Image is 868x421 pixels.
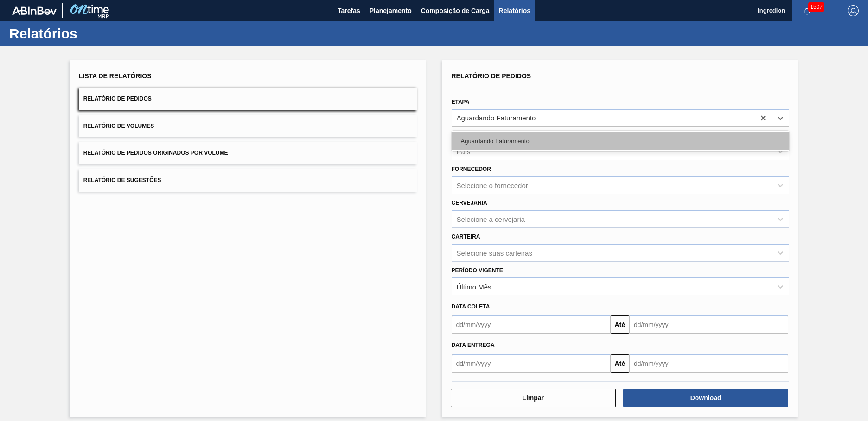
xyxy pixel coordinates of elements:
[792,4,822,17] button: Notificações
[452,99,470,105] label: Etapa
[83,123,154,129] span: Relatório de Volumes
[12,6,57,15] img: TNhmsLtSVTkK8tSr43FrP2fwEKptu5GPRR3wAAAABJRU5ErkJggg==
[457,148,471,156] div: País
[452,132,790,150] div: Aguardando Faturamento
[421,5,490,16] span: Composição de Carga
[629,315,788,334] input: dd/mm/yyyy
[83,177,161,183] span: Relatório de Sugestões
[370,5,412,16] span: Planejamento
[623,389,788,407] button: Download
[808,2,824,12] span: 1507
[629,354,788,373] input: dd/mm/yyyy
[338,5,360,16] span: Tarefas
[452,200,487,206] label: Cervejaria
[452,315,611,334] input: dd/mm/yyyy
[452,166,491,172] label: Fornecedor
[452,233,480,240] label: Carteira
[79,142,417,164] button: Relatório de Pedidos Originados por Volume
[457,283,491,290] div: Último Mês
[79,115,417,138] button: Relatório de Volumes
[83,95,152,102] span: Relatório de Pedidos
[452,303,490,310] span: Data coleta
[457,249,532,257] div: Selecione suas carteiras
[611,354,629,373] button: Até
[9,28,174,39] h1: Relatórios
[452,72,531,80] span: Relatório de Pedidos
[611,315,629,334] button: Até
[499,5,530,16] span: Relatórios
[457,182,528,189] div: Selecione o fornecedor
[79,169,417,192] button: Relatório de Sugestões
[848,5,859,16] img: Logout
[451,389,616,407] button: Limpar
[83,150,228,156] span: Relatório de Pedidos Originados por Volume
[452,267,503,274] label: Período Vigente
[79,72,152,80] span: Lista de Relatórios
[452,354,611,373] input: dd/mm/yyyy
[452,342,495,348] span: Data entrega
[457,215,525,223] div: Selecione a cervejaria
[79,88,417,110] button: Relatório de Pedidos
